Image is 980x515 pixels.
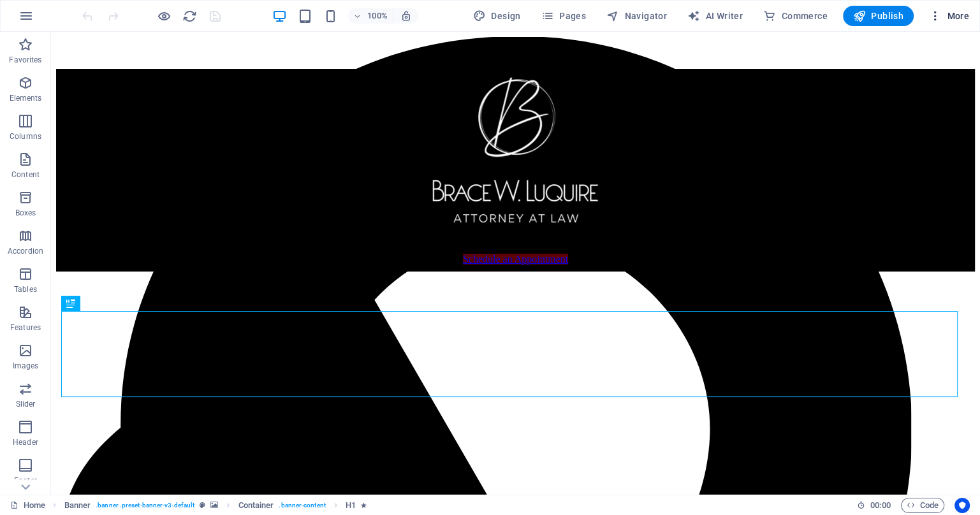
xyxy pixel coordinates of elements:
p: Elements [10,93,42,103]
span: Pages [541,10,586,22]
p: Slider [16,399,36,409]
span: Code [907,498,939,513]
button: Navigator [601,6,672,26]
i: On resize automatically adjust zoom level to fit chosen device. [400,10,412,22]
p: Images [13,361,39,371]
button: Code [901,498,944,513]
span: Click to select. Double-click to edit [238,498,274,513]
p: Columns [10,131,41,141]
span: Design [473,10,521,22]
button: More [924,6,974,26]
button: Usercentrics [954,498,970,513]
i: This element is a customizable preset [200,502,205,509]
span: Navigator [606,10,667,22]
span: : [879,500,881,510]
span: AI Writer [687,10,743,22]
span: . banner-content [279,498,325,513]
button: Pages [536,6,591,26]
nav: breadcrumb [64,498,367,513]
span: Commerce [763,10,828,22]
button: reload [182,8,197,24]
p: Accordion [8,246,43,256]
i: This element contains a background [210,502,218,509]
button: Click here to leave preview mode and continue editing [156,8,172,24]
p: Favorites [9,55,41,65]
button: Publish [843,6,914,26]
span: Click to select. Double-click to edit [346,498,356,513]
p: Boxes [15,208,36,218]
div: Design (Ctrl+Alt+Y) [468,6,526,26]
h6: 100% [367,8,388,24]
button: 100% [348,8,393,24]
h6: Session time [857,498,891,513]
span: . banner .preset-banner-v3-default [96,498,194,513]
i: Element contains an animation [361,502,367,509]
button: Commerce [758,6,833,26]
span: 00 00 [870,498,890,513]
p: Header [13,437,38,447]
a: Click to cancel selection. Double-click to open Pages [10,498,45,513]
i: Reload page [182,9,197,24]
p: Content [11,170,40,180]
button: AI Writer [682,6,748,26]
span: Click to select. Double-click to edit [64,498,91,513]
span: Publish [853,10,903,22]
p: Features [10,323,41,333]
span: More [929,10,969,22]
p: Footer [14,475,37,486]
p: Tables [14,284,37,294]
button: Design [468,6,526,26]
